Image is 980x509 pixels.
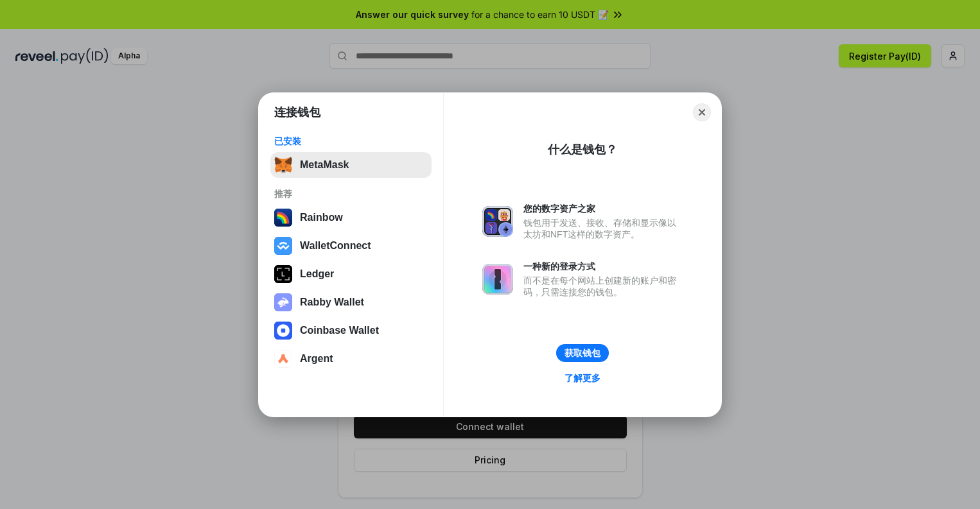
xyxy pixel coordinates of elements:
div: 已安装 [274,135,428,147]
div: 您的数字资产之家 [523,203,683,214]
button: Close [693,103,711,121]
div: 推荐 [274,188,428,200]
img: svg+xml,%3Csvg%20xmlns%3D%22http%3A%2F%2Fwww.w3.org%2F2000%2Fsvg%22%20fill%3D%22none%22%20viewBox... [274,293,292,311]
h1: 连接钱包 [274,105,320,120]
div: 一种新的登录方式 [523,261,683,272]
button: Ledger [270,261,432,287]
button: WalletConnect [270,233,432,259]
button: Coinbase Wallet [270,318,432,343]
button: 获取钱包 [556,344,609,362]
button: Rainbow [270,205,432,230]
button: MetaMask [270,152,432,178]
img: svg+xml,%3Csvg%20xmlns%3D%22http%3A%2F%2Fwww.w3.org%2F2000%2Fsvg%22%20fill%3D%22none%22%20viewBox... [482,206,513,237]
img: svg+xml,%3Csvg%20width%3D%2228%22%20height%3D%2228%22%20viewBox%3D%220%200%2028%2028%22%20fill%3D... [274,322,292,340]
div: MetaMask [300,159,349,171]
img: svg+xml,%3Csvg%20fill%3D%22none%22%20height%3D%2233%22%20viewBox%3D%220%200%2035%2033%22%20width%... [274,156,292,174]
div: 钱包用于发送、接收、存储和显示像以太坊和NFT这样的数字资产。 [523,217,683,240]
button: Argent [270,346,432,372]
a: 了解更多 [557,370,608,386]
div: 了解更多 [564,372,600,384]
div: 什么是钱包？ [548,142,617,157]
div: Coinbase Wallet [300,325,379,336]
img: svg+xml,%3Csvg%20xmlns%3D%22http%3A%2F%2Fwww.w3.org%2F2000%2Fsvg%22%20fill%3D%22none%22%20viewBox... [482,264,513,295]
img: svg+xml,%3Csvg%20xmlns%3D%22http%3A%2F%2Fwww.w3.org%2F2000%2Fsvg%22%20width%3D%2228%22%20height%3... [274,265,292,283]
img: svg+xml,%3Csvg%20width%3D%22120%22%20height%3D%22120%22%20viewBox%3D%220%200%20120%20120%22%20fil... [274,209,292,227]
img: svg+xml,%3Csvg%20width%3D%2228%22%20height%3D%2228%22%20viewBox%3D%220%200%2028%2028%22%20fill%3D... [274,237,292,255]
div: Ledger [300,268,334,280]
div: Rabby Wallet [300,297,364,308]
button: Rabby Wallet [270,289,432,315]
div: Argent [300,353,333,365]
img: svg+xml,%3Csvg%20width%3D%2228%22%20height%3D%2228%22%20viewBox%3D%220%200%2028%2028%22%20fill%3D... [274,350,292,368]
div: 获取钱包 [564,347,600,359]
div: Rainbow [300,212,343,223]
div: WalletConnect [300,240,371,252]
div: 而不是在每个网站上创建新的账户和密码，只需连接您的钱包。 [523,275,683,298]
